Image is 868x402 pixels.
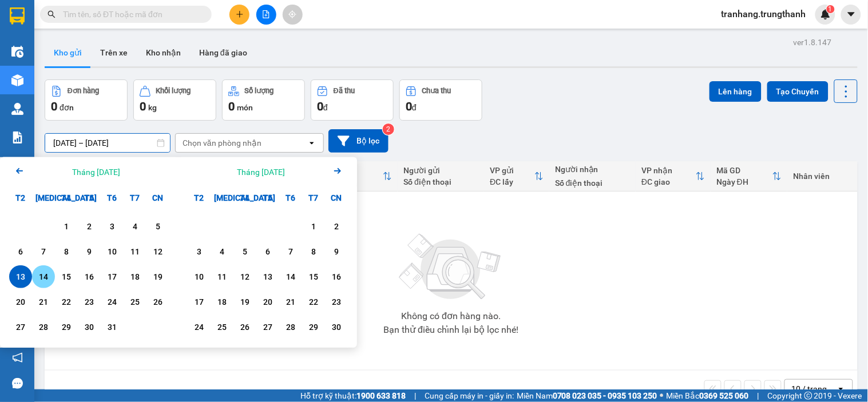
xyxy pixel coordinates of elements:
[214,245,230,258] div: 4
[137,39,190,66] button: Kho nhận
[45,134,170,152] input: Select a date range.
[146,265,169,288] div: Choose Chủ Nhật, tháng 10 19 2025. It's available.
[188,186,211,209] div: T2
[406,99,412,113] span: 0
[237,295,253,309] div: 19
[81,295,97,309] div: 23
[233,265,256,288] div: Choose Thứ Tư, tháng 11 12 2025. It's available.
[104,220,120,233] div: 3
[403,166,478,175] div: Người gửi
[55,215,78,238] div: Choose Thứ Tư, tháng 10 1 2025. It's available.
[191,245,207,258] div: 3
[245,87,274,95] div: Số lượng
[78,186,101,209] div: T5
[328,220,344,233] div: 2
[188,240,211,263] div: Choose Thứ Hai, tháng 11 3 2025. It's available.
[555,165,630,174] div: Người nhận
[279,240,302,263] div: Choose Thứ Sáu, tháng 11 7 2025. It's available.
[792,383,827,395] div: 10 / trang
[127,295,143,309] div: 25
[383,124,394,135] sup: 2
[846,9,857,19] span: caret-down
[127,245,143,258] div: 11
[47,10,56,18] span: search
[124,240,146,263] div: Choose Thứ Bảy, tháng 10 11 2025. It's available.
[13,295,29,309] div: 20
[32,186,55,209] div: [MEDICAL_DATA]
[9,240,32,263] div: Choose Thứ Hai, tháng 10 6 2025. It's available.
[101,316,124,339] div: Choose Thứ Sáu, tháng 10 31 2025. It's available.
[124,215,146,238] div: Choose Thứ Bảy, tháng 10 4 2025. It's available.
[394,227,508,307] img: svg+xml;base64,PHN2ZyBjbGFzcz0ibGlzdC1wbHVnX19zdmciIHhtbG5zPSJodHRwOi8vd3d3LnczLm9yZy8yMDAwL3N2Zy...
[78,215,101,238] div: Choose Thứ Năm, tháng 10 2 2025. It's available.
[283,295,299,309] div: 21
[58,295,74,309] div: 22
[334,87,355,95] div: Đã thu
[490,166,534,175] div: VP gửi
[222,79,305,121] button: Số lượng0món
[146,290,169,313] div: Choose Chủ Nhật, tháng 10 26 2025. It's available.
[279,265,302,288] div: Choose Thứ Sáu, tháng 11 14 2025. It's available.
[716,177,772,186] div: Ngày ĐH
[793,172,851,181] div: Nhân viên
[11,74,23,86] img: warehouse-icon
[228,99,235,113] span: 0
[490,177,534,186] div: ĐC lấy
[256,5,276,25] button: file-add
[156,87,191,95] div: Khối lượng
[45,39,91,66] button: Kho gửi
[641,166,696,175] div: VP nhận
[229,5,249,25] button: plus
[11,103,23,115] img: warehouse-icon
[58,320,74,334] div: 29
[279,316,302,339] div: Choose Thứ Sáu, tháng 11 28 2025. It's available.
[700,391,749,400] strong: 0369 525 060
[331,164,344,178] svg: Arrow Right
[710,81,762,102] button: Lên hàng
[841,5,861,25] button: caret-down
[325,265,348,288] div: Choose Chủ Nhật, tháng 11 16 2025. It's available.
[101,215,124,238] div: Choose Thứ Sáu, tháng 10 3 2025. It's available.
[711,161,787,192] th: Toggle SortBy
[78,316,101,339] div: Choose Thứ Năm, tháng 10 30 2025. It's available.
[256,186,279,209] div: T5
[32,290,55,313] div: Choose Thứ Ba, tháng 10 21 2025. It's available.
[827,5,835,13] sup: 1
[399,79,482,121] button: Chưa thu0đ
[306,220,322,233] div: 1
[35,245,51,258] div: 7
[237,103,253,112] span: món
[78,290,101,313] div: Choose Thứ Năm, tháng 10 23 2025. It's available.
[302,215,325,238] div: Choose Thứ Bảy, tháng 11 1 2025. It's available.
[555,178,630,188] div: Số điện thoại
[237,320,253,334] div: 26
[58,270,74,284] div: 15
[81,270,97,284] div: 16
[104,270,120,284] div: 17
[81,320,97,334] div: 30
[68,87,99,95] div: Đơn hàng
[91,39,137,66] button: Trên xe
[124,290,146,313] div: Choose Thứ Bảy, tháng 10 25 2025. It's available.
[422,87,451,95] div: Chưa thu
[306,295,322,309] div: 22
[140,99,146,113] span: 0
[325,316,348,339] div: Choose Chủ Nhật, tháng 11 30 2025. It's available.
[58,245,74,258] div: 8
[306,270,322,284] div: 15
[425,389,514,402] span: Cung cấp máy in - giấy in:
[331,164,344,180] button: Next month.
[279,290,302,313] div: Choose Thứ Sáu, tháng 11 21 2025. It's available.
[133,79,216,121] button: Khối lượng0kg
[214,270,230,284] div: 11
[13,320,29,334] div: 27
[260,245,276,258] div: 6
[302,265,325,288] div: Choose Thứ Bảy, tháng 11 15 2025. It's available.
[188,265,211,288] div: Choose Thứ Hai, tháng 11 10 2025. It's available.
[256,240,279,263] div: Choose Thứ Năm, tháng 11 6 2025. It's available.
[63,8,198,21] input: Tìm tên, số ĐT hoặc mã đơn
[214,295,230,309] div: 18
[262,10,270,18] span: file-add
[9,265,32,288] div: Selected end date. Thứ Hai, tháng 10 13 2025. It's available.
[484,161,549,192] th: Toggle SortBy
